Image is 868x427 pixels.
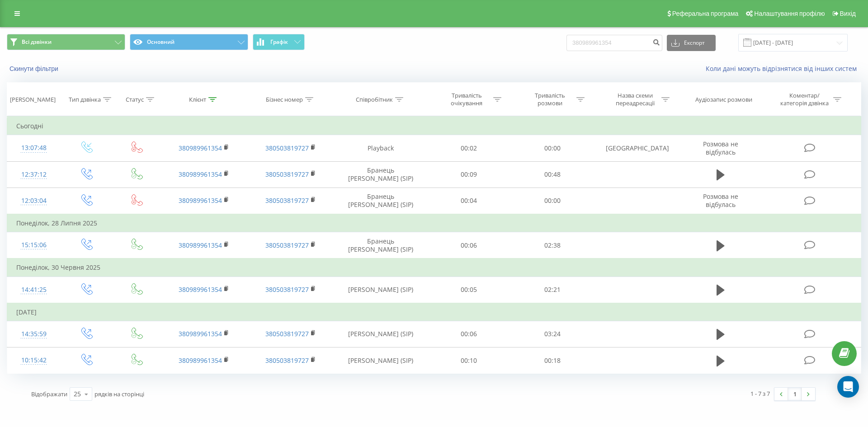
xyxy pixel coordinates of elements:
div: 1 - 7 з 7 [750,389,770,398]
div: 14:41:25 [16,281,52,299]
td: Понеділок, 28 Липня 2025 [7,214,861,232]
a: 380503819727 [265,356,309,365]
td: 00:09 [427,161,510,188]
span: Графік [270,39,288,45]
span: Відображати [31,390,67,398]
td: Понеділок, 30 Червня 2025 [7,258,861,277]
span: Розмова не відбулась [703,192,738,209]
a: 380989961354 [179,196,222,205]
td: 02:21 [510,277,594,303]
td: Бранець [PERSON_NAME] (SIP) [334,232,427,259]
a: 1 [788,388,802,400]
a: 380989961354 [179,285,222,294]
a: 380503819727 [265,329,309,338]
td: Бранець [PERSON_NAME] (SIP) [334,188,427,214]
span: рядків на сторінці [94,390,144,398]
a: 380989961354 [179,356,222,365]
span: Реферальна програма [672,10,739,17]
a: 380989961354 [179,144,222,152]
div: Open Intercom Messenger [837,376,859,398]
td: 00:05 [427,277,510,303]
a: 380503819727 [265,285,309,294]
div: Тривалість розмови [526,92,574,107]
span: Налаштування профілю [754,10,825,17]
td: 03:24 [510,321,594,347]
a: 380503819727 [265,144,309,152]
span: Вихід [840,10,856,17]
td: Сьогодні [7,117,861,135]
a: 380503819727 [265,196,309,205]
td: 00:10 [427,347,510,374]
td: Бранець [PERSON_NAME] (SIP) [334,161,427,188]
span: Розмова не відбулась [703,140,738,156]
td: [PERSON_NAME] (SIP) [334,321,427,347]
td: [DATE] [7,303,861,321]
div: 14:35:59 [16,325,52,343]
td: [GEOGRAPHIC_DATA] [594,135,681,161]
button: Основний [130,34,248,50]
div: Бізнес номер [266,96,303,103]
a: 380989961354 [179,241,222,249]
td: 00:02 [427,135,510,161]
div: 10:15:42 [16,352,52,369]
button: Експорт [667,35,716,51]
div: Тип дзвінка [69,96,101,103]
div: 12:03:04 [16,192,52,210]
td: 02:38 [510,232,594,259]
div: Тривалість очікування [443,92,491,107]
td: 00:06 [427,232,510,259]
button: Скинути фільтри [7,65,63,73]
div: Співробітник [356,96,393,103]
button: Всі дзвінки [7,34,125,50]
div: Назва схеми переадресації [611,92,659,107]
div: Коментар/категорія дзвінка [778,92,831,107]
td: 00:00 [510,188,594,214]
div: [PERSON_NAME] [10,96,56,103]
div: Аудіозапис розмови [695,96,752,103]
td: 00:00 [510,135,594,161]
div: 15:15:06 [16,236,52,254]
button: Графік [253,34,305,50]
td: 00:06 [427,321,510,347]
span: Всі дзвінки [22,38,52,46]
div: 25 [74,389,81,399]
td: [PERSON_NAME] (SIP) [334,347,427,374]
div: Клієнт [189,96,206,103]
td: Playback [334,135,427,161]
input: Пошук за номером [566,35,662,51]
div: 13:07:48 [16,139,52,157]
a: 380989961354 [179,329,222,338]
div: Статус [126,96,144,103]
td: 00:04 [427,188,510,214]
td: [PERSON_NAME] (SIP) [334,277,427,303]
a: 380989961354 [179,170,222,178]
td: 00:48 [510,161,594,188]
td: 00:18 [510,347,594,374]
a: 380503819727 [265,170,309,178]
a: Коли дані можуть відрізнятися вiд інших систем [706,64,861,73]
div: 12:37:12 [16,166,52,183]
a: 380503819727 [265,241,309,249]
